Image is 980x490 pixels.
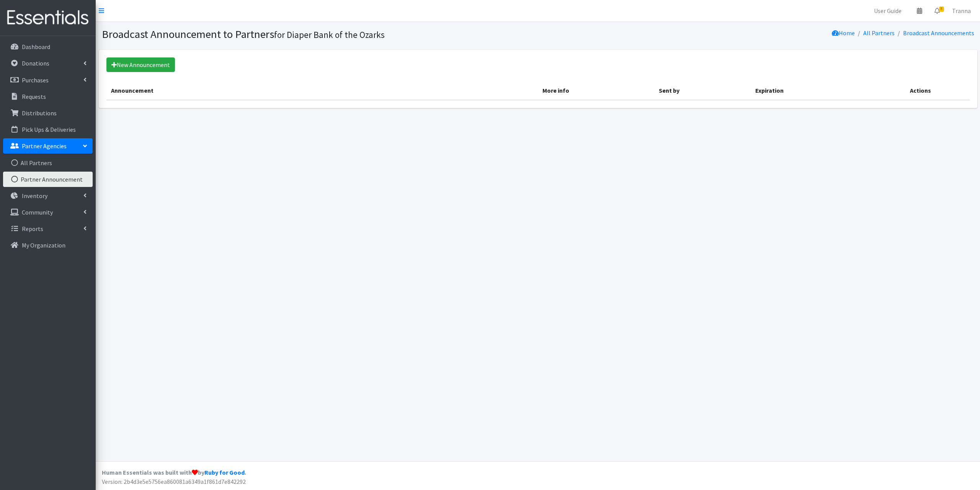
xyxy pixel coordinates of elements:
a: 8 [928,3,946,18]
a: Ruby for Good [204,469,245,476]
a: Inventory [3,188,93,203]
th: Sent by [654,81,751,100]
th: Actions [872,81,969,100]
strong: Human Essentials was built with by . [102,469,246,476]
a: Pick Ups & Deliveries [3,122,93,137]
a: Broadcast Announcements [903,29,974,37]
p: Community [22,208,53,216]
a: My Organization [3,238,93,253]
p: Purchases [22,76,49,84]
a: All Partners [3,155,93,170]
a: Dashboard [3,39,93,54]
a: New Announcement [106,57,175,72]
p: Inventory [22,192,47,200]
p: Distributions [22,109,57,117]
small: for Diaper Bank of the Ozarks [274,29,385,40]
p: Requests [22,93,46,100]
p: Donations [22,59,49,67]
a: Distributions [3,105,93,121]
a: Requests [3,89,93,104]
p: Pick Ups & Deliveries [22,126,76,133]
h1: Broadcast Announcement to Partners [102,28,535,41]
p: My Organization [22,241,65,249]
th: Announcement [106,81,538,100]
a: Partner Agencies [3,138,93,154]
th: Expiration [751,81,872,100]
a: Community [3,205,93,220]
a: Tranna [946,3,977,18]
p: Reports [22,225,43,233]
p: Dashboard [22,43,50,51]
p: Partner Agencies [22,142,67,150]
span: Version: 2b4d3e5e5756ea860081a6349a1f861d7e842292 [102,478,246,485]
a: Partner Announcement [3,172,93,187]
th: More info [538,81,654,100]
a: Home [832,29,855,37]
a: Purchases [3,72,93,88]
a: Reports [3,221,93,236]
a: All Partners [863,29,895,37]
span: 8 [939,7,944,12]
a: User Guide [868,3,908,18]
a: Donations [3,56,93,71]
img: HumanEssentials [3,5,93,31]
